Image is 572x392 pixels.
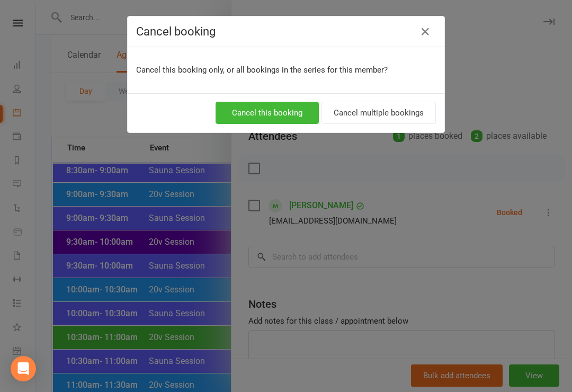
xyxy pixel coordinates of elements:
button: Cancel this booking [216,102,319,124]
div: Open Intercom Messenger [11,356,36,381]
button: Close [417,23,434,40]
button: Cancel multiple bookings [321,102,436,124]
h4: Cancel booking [136,25,436,38]
p: Cancel this booking only, or all bookings in the series for this member? [136,64,436,76]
